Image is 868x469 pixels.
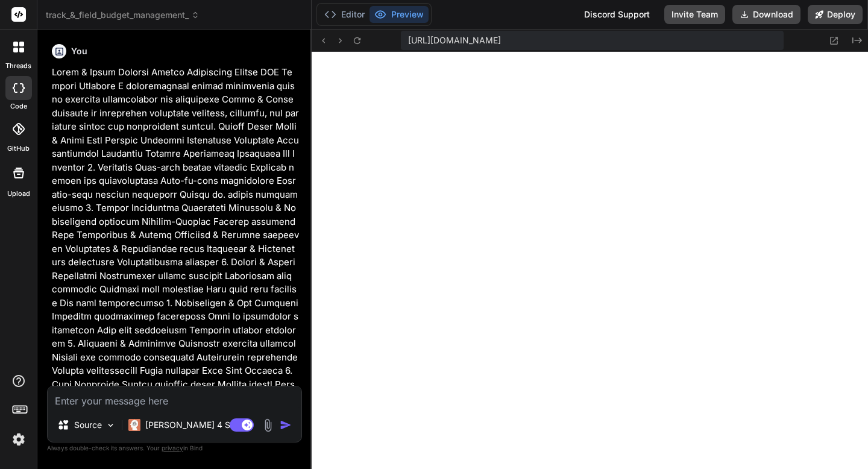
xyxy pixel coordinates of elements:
[10,101,27,112] label: code
[7,143,30,154] label: GitHub
[261,418,275,432] img: attachment
[71,45,87,57] h6: You
[128,419,140,431] img: Claude 4 Sonnet
[664,5,725,24] button: Invite Team
[47,442,302,454] p: Always double-check its answers. Your in Bind
[74,419,102,431] p: Source
[162,444,183,452] span: privacy
[408,34,501,46] span: [URL][DOMAIN_NAME]
[808,5,863,24] button: Deploy
[312,52,868,469] iframe: Preview
[46,9,200,21] span: track_&_field_budget_management_
[319,6,370,23] button: Editor
[280,419,292,431] img: icon
[5,61,31,71] label: threads
[732,5,800,24] button: Download
[105,420,116,430] img: Pick Models
[7,189,30,199] label: Upload
[577,5,657,24] div: Discord Support
[8,429,29,450] img: settings
[370,6,429,23] button: Preview
[145,419,235,431] p: [PERSON_NAME] 4 S..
